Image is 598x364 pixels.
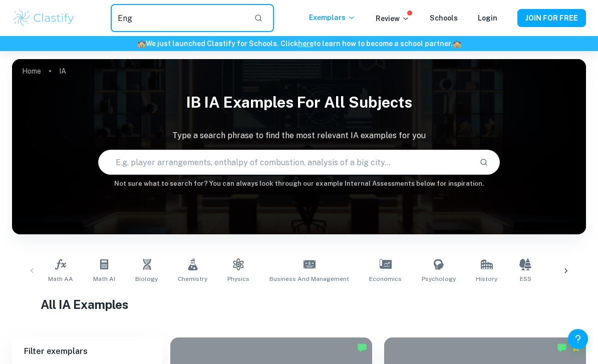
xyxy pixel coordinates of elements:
button: Help and Feedback [568,329,588,349]
span: History [476,274,497,283]
span: Economics [369,274,402,283]
h6: Not sure what to search for? You can always look through our example Internal Assessments below f... [12,179,586,189]
span: Psychology [422,274,456,283]
a: Home [22,64,41,78]
span: Biology [135,274,158,283]
div: Premium [571,342,581,352]
h1: All IA Examples [41,295,557,313]
p: Review [376,13,410,24]
span: Math AA [48,274,73,283]
span: Business and Management [269,274,349,283]
span: Chemistry [178,274,207,283]
button: JOIN FOR FREE [517,9,586,27]
span: 🏫 [453,40,461,48]
span: Math AI [93,274,115,283]
input: E.g. player arrangements, enthalpy of combustion, analysis of a big city... [99,148,471,176]
p: IA [59,66,66,77]
a: Login [478,14,497,22]
button: Search [475,154,492,171]
img: Marked [357,342,367,352]
span: ESS [520,274,531,283]
a: here [298,40,314,48]
p: Exemplars [309,12,356,23]
p: Type a search phrase to find the most relevant IA examples for you [12,130,586,142]
h6: We just launched Clastify for Schools. Click to learn how to become a school partner. [2,38,596,49]
h1: IB IA examples for all subjects [12,87,586,118]
span: Physics [227,274,249,283]
img: Marked [557,342,567,352]
span: 🏫 [137,40,146,48]
a: Schools [430,14,458,22]
img: Clastify logo [12,8,76,28]
input: Search for any exemplars... [111,4,246,32]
